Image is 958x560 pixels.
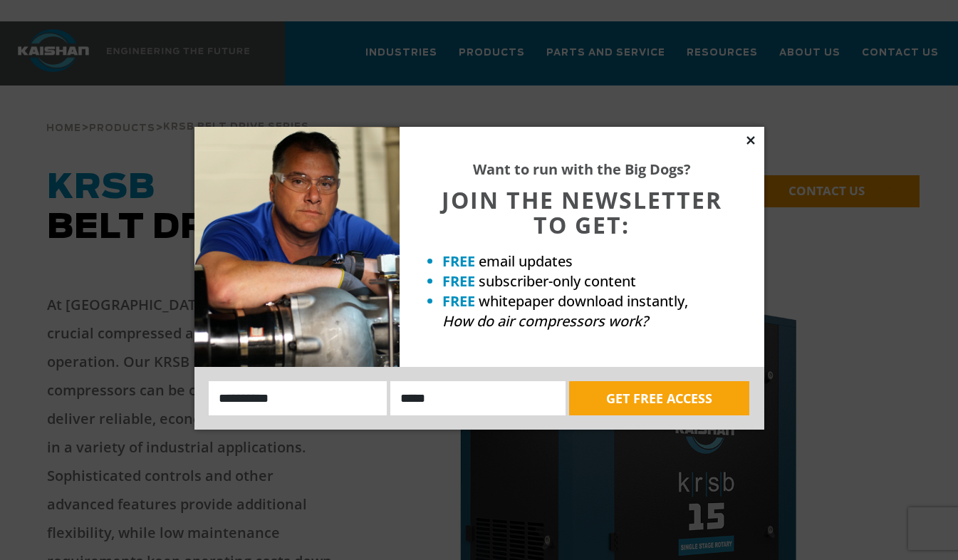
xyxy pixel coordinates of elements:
strong: Want to run with the Big Dogs? [473,160,691,179]
span: email updates [479,252,573,271]
strong: FREE [442,271,475,291]
button: GET FREE ACCESS [569,381,749,415]
input: Name: [209,381,387,415]
input: Email [390,381,566,415]
button: Close [744,134,757,147]
span: JOIN THE NEWSLETTER TO GET: [442,185,722,240]
span: subscriber-only content [479,271,636,291]
strong: FREE [442,252,475,271]
span: whitepaper download instantly, [479,291,688,311]
strong: FREE [442,291,475,311]
em: How do air compressors work? [442,311,648,331]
